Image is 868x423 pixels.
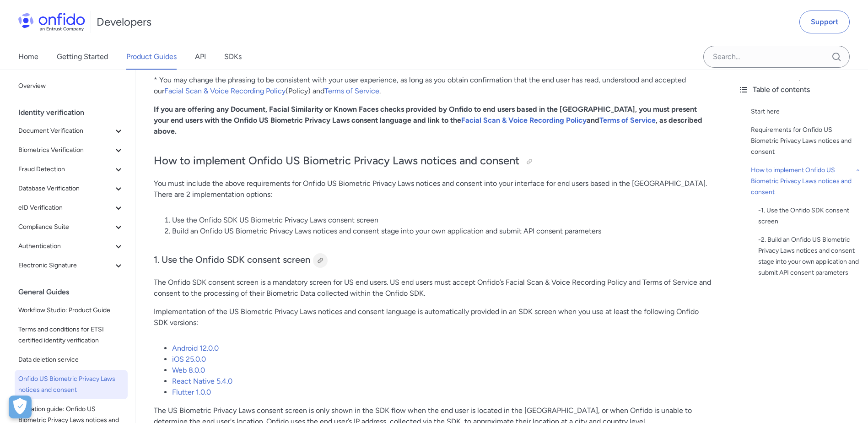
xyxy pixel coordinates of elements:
[599,116,656,125] a: Terms of Service
[164,87,286,95] a: Facial Scan & Voice Recording Policy
[126,44,177,70] a: Product Guides
[15,218,128,236] button: Compliance Suite
[154,153,712,169] h2: How to implement Onfido US Biometric Privacy Laws notices and consent
[172,377,232,385] a: React Native 5.4.0
[18,305,124,316] span: Workflow Studio: Product Guide
[154,277,712,299] p: The Onfido SDK consent screen is a mandatory screen for US end users. US end users must accept On...
[224,44,242,70] a: SDKs
[172,226,712,237] li: Build an Onfido US Biometric Privacy Laws notices and consent stage into your own application and...
[15,320,128,350] a: Terms and conditions for ETSI certified identity verification
[18,354,124,365] span: Data deletion service
[751,165,861,198] a: How to implement Onfido US Biometric Privacy Laws notices and consent
[15,122,128,140] button: Document Verification
[751,125,861,157] a: Requirements for Onfido US Biometric Privacy Laws notices and consent
[15,370,128,399] a: Onfido US Biometric Privacy Laws notices and consent
[758,205,861,227] div: - 1. Use the Onfido SDK consent screen
[758,234,861,278] a: -2. Build an Onfido US Biometric Privacy Laws notices and consent stage into your own application...
[15,301,128,320] a: Workflow Studio: Product Guide
[195,44,206,70] a: API
[18,81,124,92] span: Overview
[324,87,379,95] a: Terms of Service
[9,396,32,418] div: Cookie Preferences
[154,306,712,328] p: Implementation of the US Biometric Privacy Laws notices and consent language is automatically pro...
[18,324,124,346] span: Terms and conditions for ETSI certified identity verification
[738,84,861,95] div: Table of contents
[703,46,850,68] input: Onfido search input field
[18,222,113,233] span: Compliance Suite
[18,44,38,70] a: Home
[18,260,113,271] span: Electronic Signature
[18,241,113,252] span: Authentication
[15,179,128,198] button: Database Verification
[461,116,587,125] a: Facial Scan & Voice Recording Policy
[97,15,151,29] h1: Developers
[18,164,113,175] span: Fraud Detection
[18,13,85,31] img: Onfido Logo
[154,75,712,97] p: * You may change the phrasing to be consistent with your user experience, as long as you obtain c...
[758,205,861,227] a: -1. Use the Onfido SDK consent screen
[18,183,113,194] span: Database Verification
[172,388,211,396] a: Flutter 1.0.0
[15,160,128,179] button: Fraud Detection
[154,253,712,268] h3: 1. Use the Onfido SDK consent screen
[18,145,113,156] span: Biometrics Verification
[18,202,113,213] span: eID Verification
[18,374,124,396] span: Onfido US Biometric Privacy Laws notices and consent
[15,199,128,217] button: eID Verification
[9,396,32,418] button: Open Preferences
[57,44,108,70] a: Getting Started
[172,344,219,352] a: Android 12.0.0
[15,141,128,159] button: Biometrics Verification
[15,351,128,369] a: Data deletion service
[18,125,113,136] span: Document Verification
[15,256,128,275] button: Electronic Signature
[758,234,861,278] div: - 2. Build an Onfido US Biometric Privacy Laws notices and consent stage into your own applicatio...
[154,105,702,136] strong: If you are offering any Document, Facial Similarity or Known Faces checks provided by Onfido to e...
[172,355,206,363] a: iOS 25.0.0
[18,283,131,301] div: General Guides
[172,215,712,226] li: Use the Onfido SDK US Biometric Privacy Laws consent screen
[799,11,850,33] a: Support
[172,366,205,374] a: Web 8.0.0
[18,103,131,122] div: Identity verification
[751,106,861,117] a: Start here
[15,77,128,95] a: Overview
[15,237,128,255] button: Authentication
[154,178,712,200] p: You must include the above requirements for Onfido US Biometric Privacy Laws notices and consent ...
